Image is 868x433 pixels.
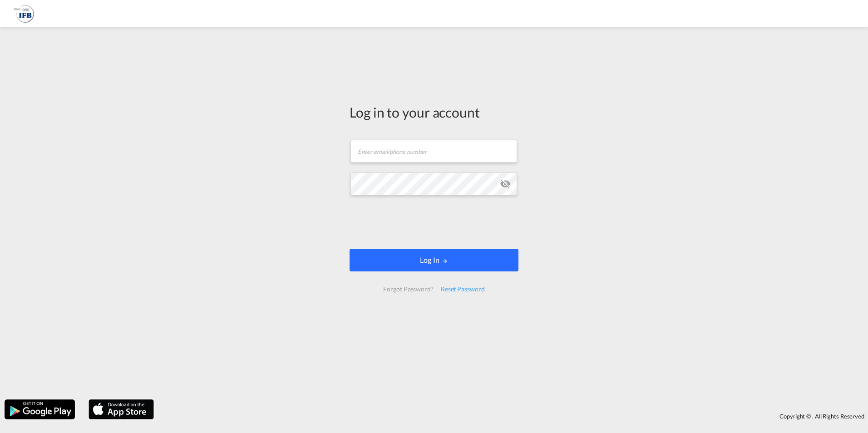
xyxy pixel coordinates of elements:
[350,140,517,162] input: Enter email/phone number
[350,103,518,122] div: Log in to your account
[350,249,518,271] button: LOGIN
[88,399,155,420] img: apple.png
[437,281,488,297] div: Reset Password
[380,281,437,297] div: Forgot Password?
[14,4,34,24] img: b628ab10256c11eeb52753acbc15d091.png
[4,399,76,420] img: google.png
[365,204,503,240] iframe: reCAPTCHA
[158,408,868,424] div: Copyright © . All Rights Reserved
[500,178,511,189] md-icon: icon-eye-off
